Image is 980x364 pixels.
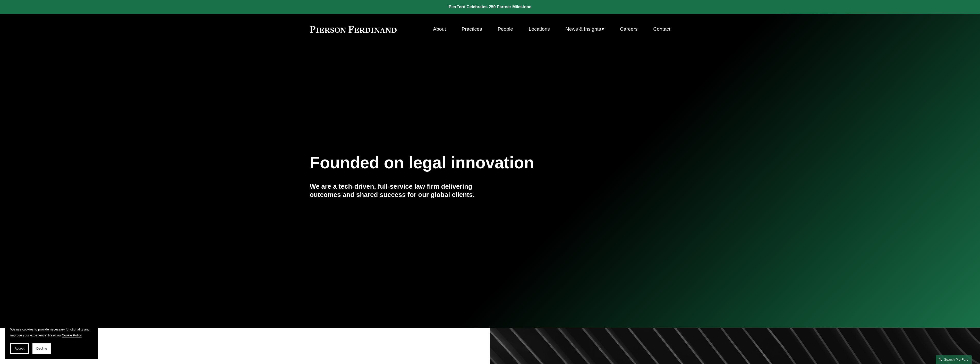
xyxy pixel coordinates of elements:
span: News & Insights [566,25,601,34]
a: Contact [653,24,670,34]
h1: Founded on legal innovation [310,153,610,172]
a: Cookie Policy [62,333,82,337]
a: About [433,24,446,34]
button: Decline [32,343,51,354]
span: Accept [15,347,24,350]
a: Search this site [936,355,972,364]
a: Locations [529,24,550,34]
a: folder dropdown [566,24,604,34]
p: We use cookies to provide necessary functionality and improve your experience. Read our . [10,326,93,338]
h4: We are a tech-driven, full-service law firm delivering outcomes and shared success for our global... [310,182,490,199]
button: Accept [10,343,29,354]
section: Cookie banner [5,321,98,359]
a: People [498,24,513,34]
span: Decline [36,347,47,350]
a: Careers [620,24,637,34]
a: Practices [462,24,482,34]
